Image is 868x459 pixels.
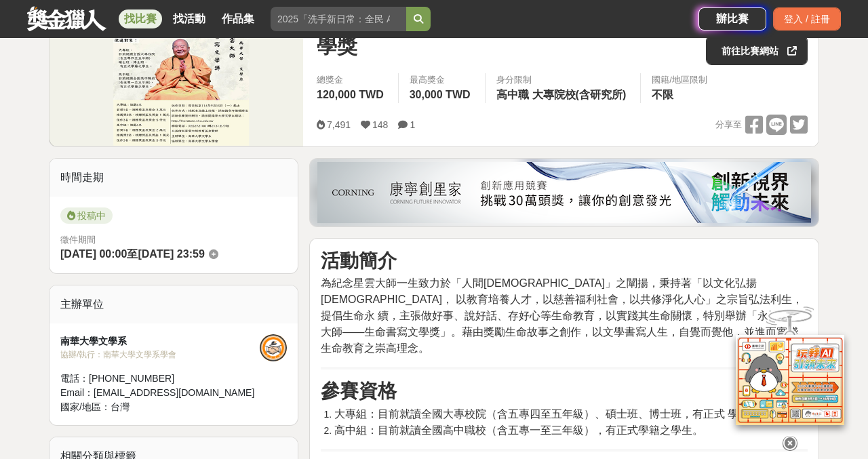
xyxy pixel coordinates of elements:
[60,372,260,386] div: 電話： [PHONE_NUMBER]
[410,73,474,87] span: 最高獎金
[706,35,808,65] a: 前往比賽網站
[321,380,397,401] strong: 參賽資格
[167,9,211,28] a: 找活動
[60,207,113,224] span: 投稿中
[317,73,387,87] span: 總獎金
[736,327,844,417] img: d2146d9a-e6f6-4337-9592-8cefde37ba6b.png
[60,401,111,412] span: 國家/地區：
[410,89,471,100] span: 30,000 TWD
[532,89,627,100] span: 大專院校(含研究所)
[317,162,811,223] img: be6ed63e-7b41-4cb8-917a-a53bd949b1b4.png
[60,348,260,361] div: 協辦/執行： 南華大學文學系學會
[698,7,766,31] a: 辦比賽
[652,73,707,87] div: 國籍/地區限制
[50,159,298,197] div: 時間走期
[334,408,793,420] span: 大專組：目前就讀全國大專校院（含五專四至五年級）、碩士班、博士班，有正式 學籍之學生。
[372,119,388,130] span: 148
[321,250,397,271] strong: 活動簡介
[138,248,204,260] span: [DATE] 23:59
[327,119,351,130] span: 7,491
[271,7,406,31] input: 2025「洗手新日常：全民 ALL IN」洗手歌全台徵選
[60,386,260,400] div: Email： [EMAIL_ADDRESS][DOMAIN_NAME]
[496,89,529,100] span: 高中職
[334,424,703,436] span: 高中組：目前就讀全國高中職校（含五專一至三年級），有正式學籍之學生。
[410,119,415,130] span: 1
[127,248,138,260] span: 至
[773,7,841,31] div: 登入 / 註冊
[652,89,673,100] span: 不限
[60,334,260,348] div: 南華大學文學系
[60,248,127,260] span: [DATE] 00:00
[321,277,803,354] span: 為紀念星雲大師一生致力於「人間[DEMOGRAPHIC_DATA]」之闡揚，秉持著「以文化弘揚[DEMOGRAPHIC_DATA]， 以教育培養人才，以慈善福利社會，以共修淨化人心」之宗旨弘法利...
[60,235,96,245] span: 徵件期間
[119,9,162,28] a: 找比賽
[216,9,260,28] a: 作品集
[715,115,742,135] span: 分享至
[50,285,298,323] div: 主辦單位
[317,89,384,100] span: 120,000 TWD
[111,401,130,412] span: 台灣
[496,73,630,87] div: 身分限制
